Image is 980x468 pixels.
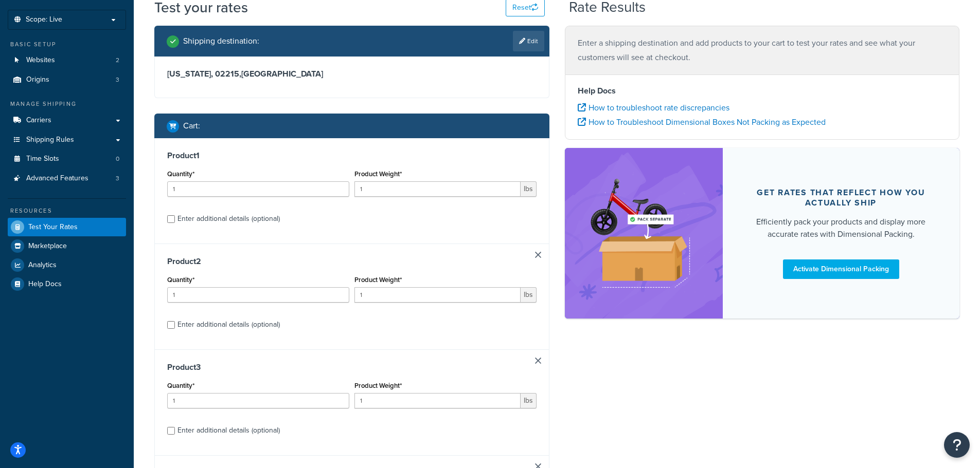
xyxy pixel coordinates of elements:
[26,56,55,65] span: Websites
[167,151,537,161] h3: Product 1
[26,15,62,24] span: Scope: Live
[8,237,126,255] a: Marketplace
[578,102,729,114] a: How to troubleshoot rate discrepancies
[28,261,57,270] span: Analytics
[8,51,126,70] li: Websites
[116,56,119,65] span: 2
[8,51,126,70] a: Websites2
[28,223,78,232] span: Test Your Rates
[8,275,126,293] a: Help Docs
[183,36,259,46] h2: Shipping destination :
[116,174,119,183] span: 3
[183,121,200,130] h2: Cart :
[8,218,126,236] a: Test Your Rates
[354,276,402,284] label: Product Weight*
[8,149,126,169] a: Time Slots0
[167,181,349,197] input: 0
[177,423,280,438] div: Enter additional details (optional)
[8,169,126,188] a: Advanced Features3
[26,174,88,183] span: Advanced Features
[535,358,541,364] a: Remove Item
[8,111,126,130] a: Carriers
[513,31,544,51] a: Edit
[944,432,970,458] button: Open Resource Center
[521,393,537,408] span: lbs
[26,116,51,125] span: Carriers
[167,362,537,372] h3: Product 3
[521,181,537,197] span: lbs
[28,280,62,289] span: Help Docs
[28,242,67,251] span: Marketplace
[167,256,537,267] h3: Product 2
[354,382,402,389] label: Product Weight*
[747,188,935,208] div: Get rates that reflect how you actually ship
[8,130,126,149] a: Shipping Rules
[747,216,935,240] div: Efficiently pack your products and display more accurate rates with Dimensional Packing.
[354,287,521,303] input: 0.00
[535,252,541,258] a: Remove Item
[8,149,126,169] li: Time Slots
[167,276,194,284] label: Quantity*
[8,100,126,108] div: Manage Shipping
[177,317,280,332] div: Enter additional details (optional)
[578,36,947,65] p: Enter a shipping destination and add products to your cart to test your rates and see what your c...
[26,76,49,84] span: Origins
[354,170,402,178] label: Product Weight*
[26,136,74,144] span: Shipping Rules
[354,181,521,197] input: 0.00
[167,321,175,329] input: Enter additional details (optional)
[783,259,899,279] a: Activate Dimensional Packing
[8,70,126,89] li: Origins
[116,76,119,84] span: 3
[116,155,119,163] span: 0
[8,40,126,49] div: Basic Setup
[8,169,126,188] li: Advanced Features
[167,427,175,435] input: Enter additional details (optional)
[167,382,194,389] label: Quantity*
[8,207,126,215] div: Resources
[167,69,537,79] h3: [US_STATE], 02215 , [GEOGRAPHIC_DATA]
[578,85,947,97] h4: Help Docs
[167,215,175,223] input: Enter additional details (optional)
[521,287,537,303] span: lbs
[177,212,280,226] div: Enter additional details (optional)
[578,116,826,128] a: How to Troubleshoot Dimensional Boxes Not Packing as Expected
[167,170,194,178] label: Quantity*
[167,287,349,303] input: 0
[167,393,349,408] input: 0
[26,155,59,163] span: Time Slots
[354,393,521,408] input: 0.00
[8,70,126,89] a: Origins3
[580,163,707,303] img: feature-image-dim-d40ad3071a2b3c8e08177464837368e35600d3c5e73b18a22c1e4bb210dc32ac.png
[8,256,126,274] a: Analytics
